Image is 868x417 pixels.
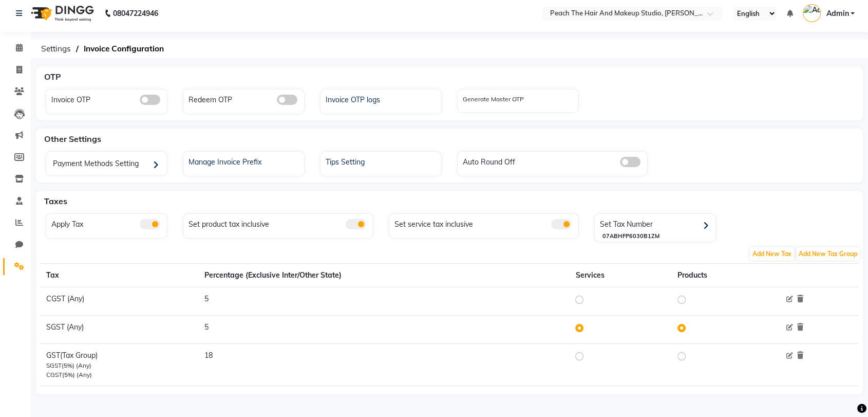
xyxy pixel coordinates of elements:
td: 5 [198,315,570,343]
div: Invoice OTP [49,92,167,105]
span: (Tax Group) [60,351,98,360]
span: Admin [826,8,848,19]
div: Apply Tax [49,216,167,230]
td: GST [40,343,198,386]
td: CGST (Any) [40,287,198,315]
a: Invoice OTP logs [320,92,441,105]
th: Products [671,263,776,287]
td: SGST (Any) [40,315,198,343]
div: Set product tax inclusive [186,216,373,230]
span: Add New Tax [750,247,794,260]
img: Admin [803,4,821,22]
div: Auto Round Off [460,154,647,168]
span: Invoice Configuration [79,40,169,58]
div: Payment Methods Setting [49,154,167,175]
div: 07ABHFP6030B1ZM [602,232,715,241]
a: Add New Tax [749,249,795,258]
label: Generate Master OTP [463,95,524,104]
th: Services [569,263,671,287]
div: Set Tax Number [597,216,715,232]
a: Add New Tax Group [795,249,861,258]
div: Manage Invoice Prefix [186,154,304,168]
div: Set service tax inclusive [392,216,579,230]
div: Tips Setting [323,154,441,168]
div: CGST(5%) (Any) [46,370,192,379]
td: 18 [198,343,570,386]
a: Tips Setting [320,154,441,168]
span: Settings [36,40,76,58]
th: Percentage (Exclusive Inter/Other State) [198,263,570,287]
span: Add New Tax Group [796,247,860,260]
th: Tax [40,263,198,287]
div: Redeem OTP [186,92,304,105]
a: Manage Invoice Prefix [183,154,304,168]
td: 5 [198,287,570,315]
div: SGST(5%) (Any) [46,361,192,370]
div: Invoice OTP logs [323,92,441,105]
